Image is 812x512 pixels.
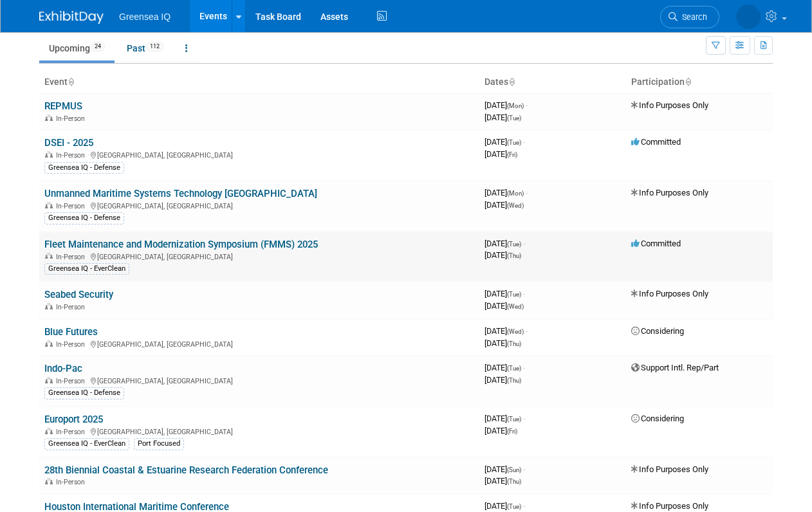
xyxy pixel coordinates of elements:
span: Considering [631,414,684,423]
span: Info Purposes Only [631,289,708,298]
span: - [523,137,525,147]
span: [DATE] [484,414,525,423]
th: Event [39,71,479,93]
span: - [523,501,525,511]
div: [GEOGRAPHIC_DATA], [GEOGRAPHIC_DATA] [44,200,474,210]
span: (Mon) [507,190,524,197]
a: Unmanned Maritime Systems Technology [GEOGRAPHIC_DATA] [44,188,317,199]
span: [DATE] [484,338,521,348]
div: Greensea IQ - EverClean [44,263,129,275]
a: Past112 [117,36,173,60]
div: Greensea IQ - Defense [44,162,124,174]
img: In-Person Event [45,478,53,484]
img: In-Person Event [45,253,53,259]
img: In-Person Event [45,377,53,383]
img: In-Person Event [45,303,53,309]
span: (Tue) [507,114,521,122]
span: 24 [91,42,105,51]
a: DSEI - 2025 [44,137,93,149]
span: (Thu) [507,478,521,485]
img: In-Person Event [45,151,53,158]
span: Info Purposes Only [631,464,708,474]
span: - [523,363,525,372]
span: In-Person [56,114,89,123]
span: [DATE] [484,426,517,435]
div: [GEOGRAPHIC_DATA], [GEOGRAPHIC_DATA] [44,375,474,385]
span: In-Person [56,202,89,210]
span: - [526,100,528,110]
span: (Wed) [507,303,524,310]
img: In-Person Event [45,114,53,121]
span: [DATE] [484,289,525,298]
span: Greensea IQ [119,12,171,22]
span: In-Person [56,377,89,385]
span: (Tue) [507,241,521,248]
span: (Tue) [507,291,521,298]
a: Upcoming24 [39,36,115,60]
span: [DATE] [484,501,525,511]
span: - [523,414,525,423]
th: Participation [626,71,773,93]
a: Seabed Security [44,289,113,300]
span: - [526,326,528,336]
div: [GEOGRAPHIC_DATA], [GEOGRAPHIC_DATA] [44,338,474,349]
span: Search [678,12,707,22]
a: Sort by Event Name [68,77,74,87]
span: [DATE] [484,375,521,385]
span: (Thu) [507,340,521,347]
a: Indo-Pac [44,363,82,374]
div: Greensea IQ - EverClean [44,438,129,450]
span: (Thu) [507,377,521,384]
img: Dawn D'Angelillo [736,5,761,29]
span: Committed [631,239,681,248]
span: Considering [631,326,684,336]
span: (Thu) [507,252,521,259]
div: [GEOGRAPHIC_DATA], [GEOGRAPHIC_DATA] [44,426,474,436]
img: ExhibitDay [39,11,104,24]
span: Support Intl. Rep/Part [631,363,719,372]
span: (Tue) [507,139,521,146]
a: Sort by Start Date [508,77,515,87]
span: In-Person [56,303,89,311]
span: [DATE] [484,363,525,372]
span: In-Person [56,253,89,261]
span: Committed [631,137,681,147]
span: - [526,188,528,197]
img: In-Person Event [45,340,53,347]
span: In-Person [56,340,89,349]
span: [DATE] [484,250,521,260]
a: Europort 2025 [44,414,103,425]
span: (Tue) [507,503,521,510]
span: (Fri) [507,428,517,435]
th: Dates [479,71,626,93]
span: [DATE] [484,137,525,147]
span: [DATE] [484,100,528,110]
span: [DATE] [484,301,524,311]
span: (Tue) [507,416,521,423]
div: Greensea IQ - Defense [44,212,124,224]
span: [DATE] [484,464,525,474]
span: (Fri) [507,151,517,158]
a: Sort by Participation Type [685,77,691,87]
span: [DATE] [484,113,521,122]
span: (Wed) [507,328,524,335]
span: [DATE] [484,188,528,197]
span: (Sun) [507,466,521,473]
span: Info Purposes Only [631,188,708,197]
a: Search [660,6,719,28]
span: - [523,464,525,474]
span: In-Person [56,151,89,160]
div: [GEOGRAPHIC_DATA], [GEOGRAPHIC_DATA] [44,251,474,261]
a: REPMUS [44,100,82,112]
span: [DATE] [484,239,525,248]
span: [DATE] [484,476,521,486]
span: [DATE] [484,149,517,159]
a: Fleet Maintenance and Modernization Symposium (FMMS) 2025 [44,239,318,250]
span: In-Person [56,428,89,436]
div: Port Focused [134,438,184,450]
a: Blue Futures [44,326,98,338]
img: In-Person Event [45,202,53,208]
img: In-Person Event [45,428,53,434]
a: 28th Biennial Coastal & Estuarine Research Federation Conference [44,464,328,476]
span: (Tue) [507,365,521,372]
